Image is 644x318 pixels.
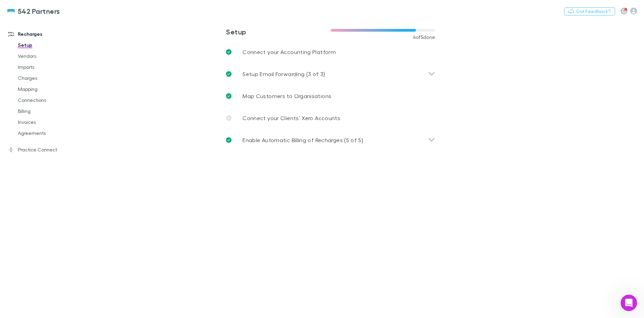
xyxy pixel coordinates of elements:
p: Map Customers to Organisations [243,92,331,100]
button: Got Feedback? [564,7,615,15]
p: Connect your Clients’ Xero Accounts [243,114,340,122]
a: Charges [11,73,93,84]
a: Practice Connect [1,144,93,155]
div: Setup Email Forwarding (3 of 3) [221,63,441,85]
a: Vendors [11,51,93,62]
a: Connect your Accounting Platform [221,41,441,63]
a: Mapping [11,84,93,95]
a: Connect your Clients’ Xero Accounts [221,107,441,129]
a: Map Customers to Organisations [221,85,441,107]
a: Agreements [11,128,93,139]
span: 4 of 5 done [413,34,436,40]
img: 542 Partners's Logo [7,7,15,15]
p: Enable Automatic Billing of Recharges (5 of 5) [243,136,363,144]
a: Billing [11,106,93,117]
a: Setup [11,40,93,51]
a: 542 Partners [3,3,64,19]
h3: 542 Partners [18,7,60,15]
iframe: Intercom live chat [621,295,637,311]
a: Invoices [11,117,93,128]
a: Connections [11,95,93,106]
p: Connect your Accounting Platform [243,48,336,56]
div: Enable Automatic Billing of Recharges (5 of 5) [221,129,441,151]
h3: Setup [226,28,331,36]
a: Recharges [1,29,93,40]
p: Setup Email Forwarding (3 of 3) [243,70,325,78]
a: Imports [11,62,93,73]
